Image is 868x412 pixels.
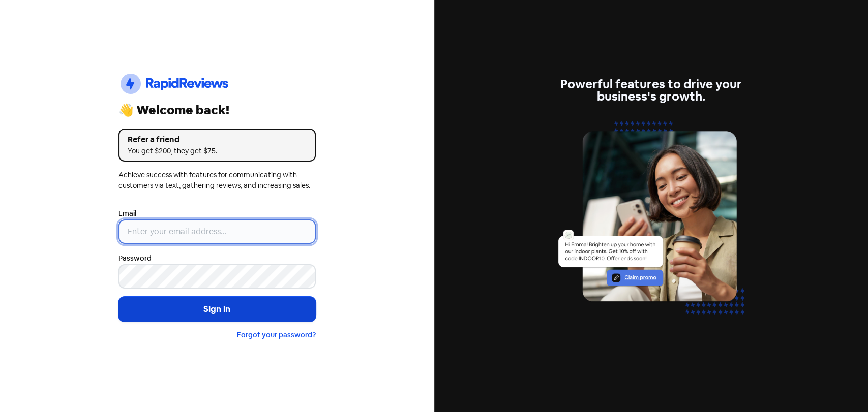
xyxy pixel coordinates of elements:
div: Refer a friend [128,134,307,146]
img: text-marketing [552,115,750,334]
input: Enter your email address... [118,219,316,244]
div: Powerful features to drive your business's growth. [552,78,750,103]
a: Forgot your password? [237,330,316,339]
label: Email [118,208,136,219]
div: You get $200, they get $75. [128,146,307,156]
div: 👋 Welcome back! [118,104,316,116]
label: Password [118,253,152,264]
button: Sign in [118,297,316,322]
div: Achieve success with features for communicating with customers via text, gathering reviews, and i... [118,170,316,191]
